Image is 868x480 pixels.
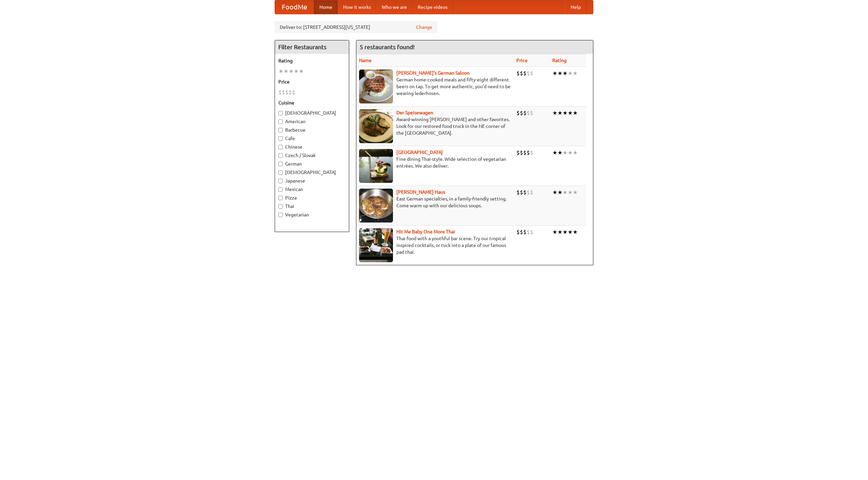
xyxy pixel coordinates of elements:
li: $ [527,189,530,196]
a: Recipe videos [412,0,453,14]
li: ★ [563,149,568,156]
li: $ [523,189,527,196]
label: Vegetarian [278,211,346,218]
a: Hit Me Baby One More Thai [396,229,455,234]
li: ★ [294,68,299,75]
ng-pluralize: 5 restaurants found! [360,44,415,50]
li: $ [516,149,520,156]
li: $ [523,70,527,77]
li: ★ [552,70,557,77]
li: ★ [563,70,568,77]
li: ★ [573,149,578,156]
h4: Filter Restaurants [275,40,349,54]
li: $ [527,228,530,236]
img: babythai.jpg [359,228,393,262]
li: ★ [568,228,573,236]
input: American [278,119,283,124]
label: Thai [278,203,346,210]
li: $ [520,109,523,117]
li: $ [278,89,282,96]
img: speisewagen.jpg [359,109,393,143]
p: Award-winning [PERSON_NAME] and other favorites. Look for our restored food truck in the NE corne... [359,116,511,136]
h5: Rating [278,57,346,64]
li: $ [530,149,533,156]
li: $ [520,149,523,156]
li: ★ [573,228,578,236]
img: esthers.jpg [359,70,393,103]
li: ★ [557,109,563,117]
input: German [278,162,283,166]
p: German home-cooked meals and fifty-eight different beers on tap. To get more authentic, you'd nee... [359,76,511,97]
a: Who we are [376,0,412,14]
label: American [278,118,346,125]
label: Barbecue [278,127,346,133]
li: ★ [552,109,557,117]
label: Mexican [278,186,346,193]
li: ★ [557,228,563,236]
input: Japanese [278,179,283,183]
input: [DEMOGRAPHIC_DATA] [278,170,283,175]
div: Deliver to: [STREET_ADDRESS][US_STATE] [275,21,437,33]
a: Help [565,0,586,14]
li: $ [516,228,520,236]
li: $ [523,228,527,236]
li: $ [530,70,533,77]
li: $ [523,109,527,117]
li: $ [520,228,523,236]
li: ★ [563,189,568,196]
a: Name [359,58,372,63]
label: Japanese [278,177,346,184]
li: ★ [552,149,557,156]
input: Chinese [278,145,283,149]
h5: Cuisine [278,99,346,106]
li: ★ [573,109,578,117]
li: ★ [557,70,563,77]
p: East German specialties, in a family-friendly setting. Come warm up with our delicious soups. [359,195,511,209]
li: $ [292,89,295,96]
li: $ [516,189,520,196]
input: Barbecue [278,128,283,132]
li: ★ [563,109,568,117]
label: Chinese [278,143,346,150]
label: German [278,160,346,167]
input: Czech / Slovak [278,153,283,158]
li: ★ [557,189,563,196]
input: Pizza [278,196,283,200]
img: satay.jpg [359,149,393,183]
li: $ [530,109,533,117]
li: $ [285,89,289,96]
a: [PERSON_NAME] Haus [396,189,445,195]
a: [GEOGRAPHIC_DATA] [396,150,443,155]
li: $ [520,70,523,77]
label: [DEMOGRAPHIC_DATA] [278,110,346,116]
li: $ [530,189,533,196]
input: Thai [278,204,283,209]
a: Der Speisewagen [396,110,433,115]
h5: Price [278,78,346,85]
label: Pizza [278,194,346,201]
label: Cafe [278,135,346,142]
a: FoodMe [275,0,314,14]
a: Price [516,58,528,63]
a: Home [314,0,338,14]
a: How it works [338,0,376,14]
input: Vegetarian [278,213,283,217]
li: $ [516,70,520,77]
li: ★ [299,68,304,75]
input: Cafe [278,136,283,141]
p: Fine dining Thai-style. Wide selection of vegetarian entrées. We also deliver. [359,156,511,169]
li: ★ [278,68,283,75]
li: ★ [552,228,557,236]
li: ★ [568,70,573,77]
a: [PERSON_NAME]'s German Saloon [396,70,470,76]
li: $ [289,89,292,96]
li: $ [530,228,533,236]
img: kohlhaus.jpg [359,189,393,223]
li: ★ [573,70,578,77]
input: Mexican [278,187,283,192]
li: ★ [289,68,294,75]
